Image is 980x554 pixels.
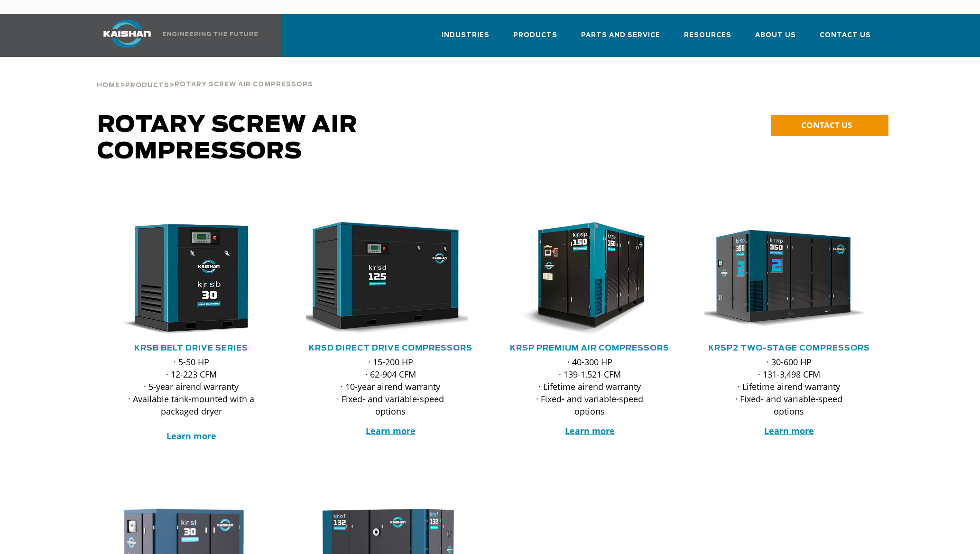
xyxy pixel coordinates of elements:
[92,19,163,48] img: kaishan logo
[820,30,871,41] span: Contact Us
[581,23,660,55] a: Parts and Service
[581,30,660,41] span: Parts and Service
[134,344,248,352] a: KRSB Belt Drive Series
[524,356,655,417] p: · 40-300 HP · 139-1,521 CFM · Lifetime airend warranty · Fixed- and variable-speed options
[107,222,276,336] div: krsb30
[309,344,472,352] a: KRSD Direct Drive Compressors
[325,356,456,417] p: · 15-200 HP · 62-904 CFM · 10-year airend warranty · Fixed- and variable-speed options
[684,23,731,55] a: Resources
[764,425,814,436] a: Learn more
[125,83,169,89] span: Products
[801,120,852,130] span: CONTACT US
[100,222,268,336] img: krsb30
[163,32,258,36] img: Engineering the future
[306,222,475,336] div: krsd125
[92,14,259,57] a: Kaishan USA
[755,30,796,41] span: About Us
[510,344,669,352] a: KRSP Premium Air Compressors
[126,356,257,442] p: · 5-50 HP · 12-223 CFM · 5-year airend warranty · Available tank-mounted with a packaged dryer
[755,23,796,55] a: About Us
[97,57,313,93] div: > >
[166,430,216,442] a: Learn more
[723,356,854,417] p: · 30-600 HP · 131-3,498 CFM · Lifetime airend warranty · Fixed- and variable-speed options
[505,222,674,336] div: krsp150
[820,23,871,55] a: Contact Us
[97,83,120,89] span: Home
[498,222,667,336] img: krsp150
[97,81,120,89] a: Home
[697,222,866,336] img: krsp350
[704,222,873,336] div: krsp350
[565,425,615,436] a: Learn more
[175,82,313,88] span: Rotary Screw Air Compressors
[442,23,490,55] a: Industries
[771,115,888,136] a: CONTACT US
[708,344,870,352] a: KRSP2 Two-Stage Compressors
[97,114,358,163] span: Rotary Screw Air Compressors
[299,222,468,336] img: krsd125
[513,23,557,55] a: Products
[442,30,490,41] span: Industries
[125,81,169,89] a: Products
[684,30,731,41] span: Resources
[513,30,557,41] span: Products
[366,425,416,436] a: Learn more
